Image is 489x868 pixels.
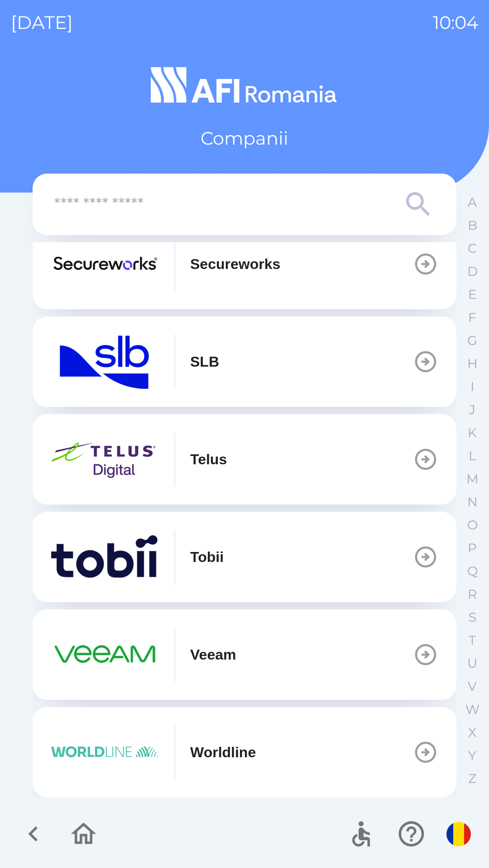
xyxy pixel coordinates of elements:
[466,471,479,487] p: M
[51,725,159,779] img: 9dd1da6f-fcef-47aa-9f62-6cf0311b15af.png
[469,632,476,648] p: T
[461,767,484,790] button: Z
[190,546,224,568] p: Tobii
[433,9,478,36] p: 10:04
[467,264,478,279] p: D
[33,219,456,309] button: Secureworks
[468,425,477,441] p: K
[190,253,280,275] p: Secureworks
[461,606,484,629] button: S
[469,609,476,625] p: S
[468,310,476,325] p: F
[461,191,484,214] button: A
[190,448,227,470] p: Telus
[33,609,456,700] button: Veeam
[465,702,479,717] p: W
[469,402,475,418] p: J
[467,333,477,349] p: G
[461,214,484,237] button: B
[461,491,484,514] button: N
[190,644,236,665] p: Veeam
[468,194,477,210] p: A
[469,448,476,464] p: L
[11,9,73,36] p: [DATE]
[461,260,484,283] button: D
[51,530,159,584] img: 74efbc99-2d2b-4711-b107-8914b78b11db.png
[461,560,484,583] button: Q
[461,537,484,560] button: P
[33,63,456,107] img: Logo
[468,679,477,694] p: V
[190,351,219,373] p: SLB
[461,721,484,744] button: X
[33,707,456,797] button: Worldline
[201,125,288,152] p: Companii
[468,771,476,787] p: Z
[461,675,484,698] button: V
[468,241,477,256] p: C
[461,629,484,652] button: T
[461,329,484,352] button: G
[190,741,256,763] p: Worldline
[461,514,484,537] button: O
[461,698,484,721] button: W
[33,414,456,505] button: Telus
[470,379,474,395] p: I
[468,217,477,233] p: B
[51,432,159,486] img: 82bcf90f-76b5-4898-8699-c9a77ab99bdf.png
[468,586,477,602] p: R
[468,540,477,556] p: P
[467,563,478,579] p: Q
[461,744,484,767] button: Y
[461,467,484,491] button: M
[468,748,476,764] p: Y
[461,306,484,329] button: F
[468,287,477,302] p: E
[461,652,484,675] button: U
[461,421,484,444] button: K
[467,517,478,533] p: O
[467,656,477,671] p: U
[468,725,476,741] p: X
[467,356,478,372] p: H
[467,494,478,510] p: N
[461,237,484,260] button: C
[33,316,456,407] button: SLB
[461,583,484,606] button: R
[51,335,159,389] img: 03755b6d-6944-4efa-bf23-0453712930be.png
[461,352,484,375] button: H
[461,283,484,306] button: E
[446,822,471,846] img: ro flag
[51,627,159,682] img: e75fdddc-a5e3-4439-839c-f64d540c05bb.png
[461,375,484,398] button: I
[33,512,456,602] button: Tobii
[51,237,159,291] img: 20972833-2f7f-4d36-99fe-9acaa80a170c.png
[461,398,484,421] button: J
[461,444,484,467] button: L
